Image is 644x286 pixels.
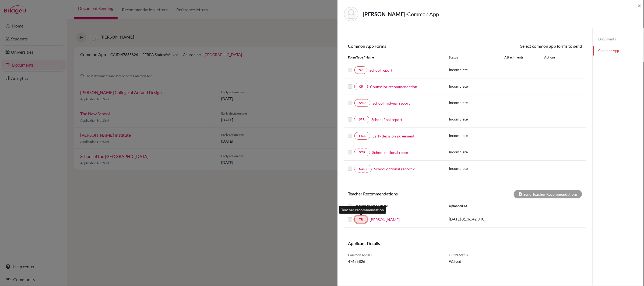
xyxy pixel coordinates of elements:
[370,84,417,89] a: Counselor recommendation
[449,116,504,122] p: Incomplete
[638,2,642,9] span: ×
[344,203,445,209] div: Document Type / Name
[449,166,504,171] p: Incomplete
[449,133,504,138] p: Incomplete
[354,149,370,156] a: SOR
[348,259,441,264] span: 47635826
[344,55,445,60] div: Form Type / Name
[369,67,392,73] a: School report
[374,166,415,172] a: School optional report 2
[348,253,441,257] span: Common App ID
[344,191,465,196] h6: Teacher Recommendations
[405,11,439,17] span: - Common App
[449,83,504,89] p: Incomplete
[363,11,405,17] strong: [PERSON_NAME]
[538,55,571,60] div: Actions
[465,43,586,49] div: Select common app forms to send
[354,99,370,107] a: SMR
[354,216,368,223] a: TR
[593,35,644,44] a: Documents
[372,150,410,155] a: School optional report
[449,100,504,105] p: Incomplete
[354,66,367,74] a: SR
[339,206,386,214] div: Teacher recommendation
[371,117,402,122] a: School final report
[354,165,372,173] a: SOR2
[449,55,504,60] div: Status
[449,216,522,222] p: [DATE] 01:36:42 UTC
[514,190,582,198] div: Send Teacher Recommendations
[593,46,644,56] a: Common App
[504,55,538,60] div: Attachments
[348,241,461,246] h6: Applicant Details
[449,253,501,257] span: FERPA Status
[449,259,501,264] span: Waived
[344,43,465,49] h6: Common App Forms
[449,149,504,155] p: Incomplete
[354,132,370,140] a: EDA
[449,67,504,73] p: Incomplete
[372,100,410,106] a: School midyear report
[354,83,368,90] a: CR
[445,203,526,209] div: Uploaded at
[638,2,642,9] button: Close
[370,217,400,222] a: [PERSON_NAME]
[354,116,369,123] a: SFR
[372,133,414,139] a: Early decision agreement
